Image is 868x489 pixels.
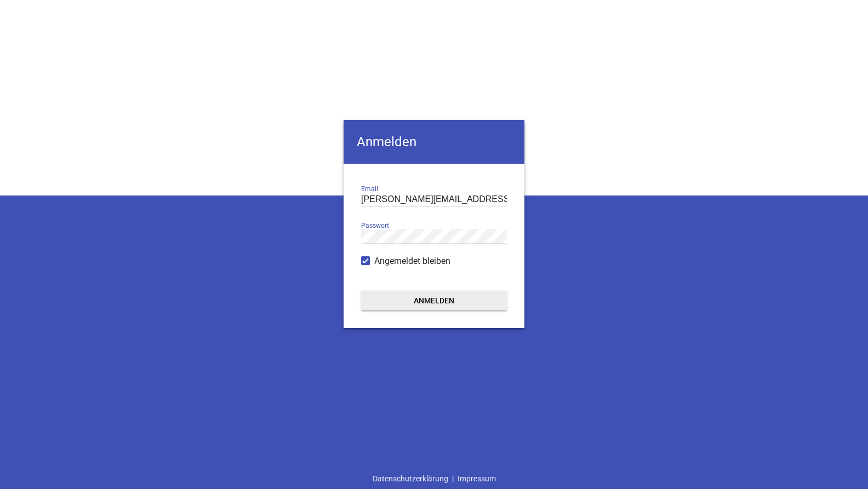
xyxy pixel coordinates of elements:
a: Datenschutzerklärung [369,468,452,489]
h4: Anmelden [344,120,524,164]
button: Anmelden [361,291,507,310]
div: | [369,468,500,489]
span: Angemeldet bleiben [374,255,450,268]
a: Impressum [454,468,500,489]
